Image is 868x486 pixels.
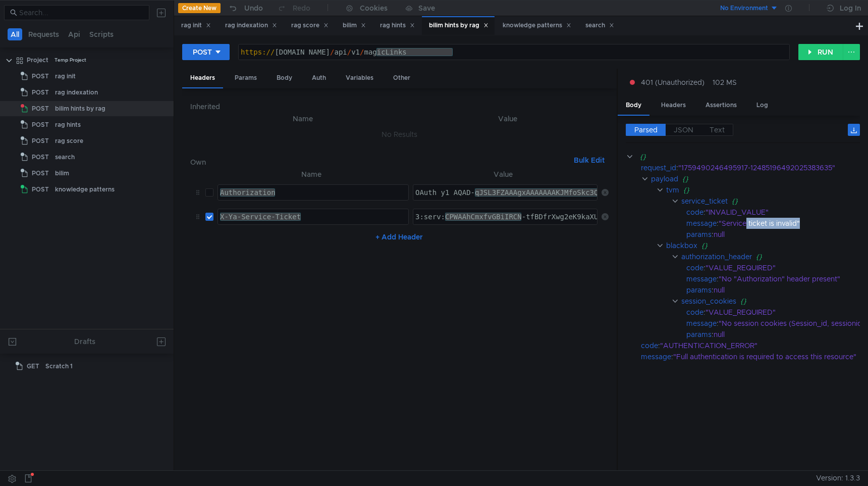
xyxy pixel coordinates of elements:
button: Redo [270,1,317,16]
span: Version: 1.3.3 [816,471,860,485]
div: rag init [55,69,76,84]
div: search [585,20,614,31]
span: POST [32,150,49,165]
div: Scratch 1 [45,359,73,374]
div: code [686,207,703,218]
span: POST [32,101,49,116]
button: Create New [178,3,221,13]
div: params [686,329,712,340]
div: request_id [641,162,676,173]
div: bilim hints by rag [429,20,489,31]
div: bilim [55,166,69,181]
th: Name [213,168,409,180]
div: No Environment [720,4,768,13]
button: Bulk Edit [570,154,609,166]
div: search [55,150,75,165]
div: bilim [343,20,366,31]
div: code [686,262,703,273]
div: Auth [304,69,334,87]
div: session_cookies [681,296,736,307]
th: Name [198,113,407,125]
div: Project [27,53,48,68]
div: Log In [840,2,861,14]
div: code [641,340,658,351]
div: Assertions [697,96,745,115]
button: POST [182,44,230,60]
th: Value [409,168,598,180]
button: Api [65,28,83,40]
div: message [686,218,717,229]
span: POST [32,69,49,84]
div: code [686,307,703,318]
div: Headers [653,96,694,115]
div: Other [385,69,418,87]
span: POST [32,117,49,132]
th: Value [407,113,609,125]
button: Requests [25,28,62,40]
div: message [686,318,717,329]
div: rag indexation [55,85,98,100]
div: Save [418,5,435,12]
div: knowledge patterns [55,182,115,197]
div: knowledge patterns [503,20,571,31]
div: POST [193,46,212,58]
div: params [686,284,712,296]
div: 102 MS [713,78,737,87]
div: Body [268,69,300,87]
div: Headers [182,69,223,88]
div: service_ticket [681,196,728,207]
h6: Own [190,156,570,168]
span: JSON [674,125,693,134]
div: blackbox [666,240,697,251]
div: Drafts [74,335,95,348]
span: GET [27,359,39,374]
nz-embed-empty: No Results [382,130,417,139]
span: Parsed [634,125,658,134]
div: message [686,273,717,284]
button: RUN [798,44,843,60]
span: Text [710,125,725,134]
button: + Add Header [371,231,427,243]
span: POST [32,85,49,100]
button: All [8,28,22,40]
div: Body [618,96,649,116]
div: rag hints [55,117,81,132]
div: bilim hints by rag [55,101,105,116]
span: 401 (Unauthorized) [641,77,704,88]
div: Params [227,69,265,87]
div: Temp Project [55,53,86,68]
div: message [641,351,671,362]
div: Cookies [360,2,388,14]
div: payload [651,173,678,184]
span: POST [32,166,49,181]
div: authorization_header [681,251,752,262]
button: Undo [221,1,270,16]
div: tvm [666,184,679,196]
div: Log [748,96,776,115]
div: rag indexation [225,20,277,31]
h6: Inherited [190,101,609,113]
div: rag score [291,20,329,31]
div: Undo [244,2,263,14]
div: rag init [181,20,211,31]
span: POST [32,182,49,197]
span: POST [32,133,49,149]
div: Variables [338,69,382,87]
button: Scripts [86,28,117,40]
div: params [686,229,712,240]
div: rag score [55,133,83,149]
div: Redo [293,2,310,14]
input: Search... [19,7,143,18]
div: rag hints [380,20,415,31]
